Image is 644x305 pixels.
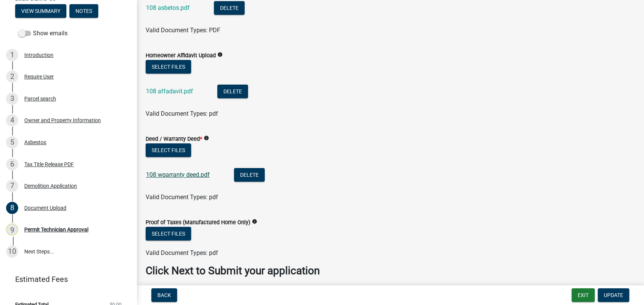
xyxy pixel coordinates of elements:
[6,71,18,83] div: 2
[146,227,191,241] button: Select files
[6,136,18,148] div: 5
[214,5,245,12] wm-modal-confirm: Delete Document
[146,110,218,117] span: Valid Document Types: pdf
[6,180,18,192] div: 7
[217,52,223,57] i: info
[146,4,190,11] a: 108 asbetos.pdf
[24,205,66,211] div: Document Upload
[157,292,171,298] span: Back
[146,27,220,34] span: Valid Document Types: PDF
[24,162,74,167] div: Tax Title Release PDF
[6,245,18,258] div: 10
[604,292,623,298] span: Update
[234,168,265,182] button: Delete
[69,4,98,18] button: Notes
[69,8,98,14] wm-modal-confirm: Notes
[24,96,56,101] div: Parcel search
[572,288,595,302] button: Exit
[6,202,18,214] div: 8
[146,60,191,74] button: Select files
[217,88,248,96] wm-modal-confirm: Delete Document
[204,135,209,141] i: info
[146,143,191,157] button: Select files
[146,249,218,256] span: Valid Document Types: pdf
[6,223,18,236] div: 9
[24,140,46,145] div: Asbestos
[146,171,210,178] a: 108 wqarranty deed.pdf
[24,118,101,123] div: Owner and Property Information
[24,183,77,189] div: Demolition Application
[234,172,265,179] wm-modal-confirm: Delete Document
[6,114,18,126] div: 4
[6,93,18,105] div: 3
[6,272,124,287] a: Estimated Fees
[18,29,68,38] label: Show emails
[252,219,257,224] i: info
[146,53,216,58] label: Homeowner Affidavit Upload
[146,193,218,201] span: Valid Document Types: pdf
[24,227,88,232] div: Permit Technician Approval
[598,288,629,302] button: Update
[151,288,177,302] button: Back
[146,220,250,225] label: Proof of Taxes (Manufactured Home Only)
[24,52,53,58] div: Introduction
[217,85,248,98] button: Delete
[146,88,193,95] a: 108 affadavit.pdf
[146,264,320,277] strong: Click Next to Submit your application
[15,8,66,14] wm-modal-confirm: Summary
[6,158,18,170] div: 6
[15,4,66,18] button: View Summary
[24,74,54,79] div: Require User
[214,1,245,15] button: Delete
[6,49,18,61] div: 1
[146,137,202,142] label: Deed / Warranty Deed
